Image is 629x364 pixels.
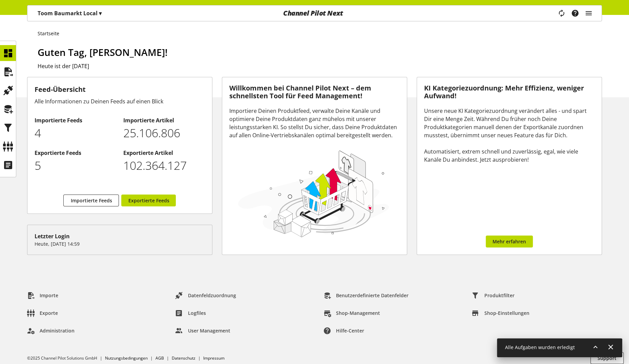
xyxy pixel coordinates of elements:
a: Nutzungsbedingungen [105,355,148,361]
div: Importiere Deinen Produktfeed, verwalte Deine Kanäle und optimiere Deine Produktdaten ganz mühelo... [229,107,400,139]
a: Exportierte Feeds [121,195,176,206]
h2: Importierte Feeds [35,116,116,124]
p: Toom Baumarkt Local [38,9,102,17]
a: Importe [22,289,64,302]
a: Mehr erfahren [486,236,533,247]
a: Exporte [22,307,63,319]
span: Produktfilter [484,292,515,299]
li: ©2025 Channel Pilot Solutions GmbH [27,355,105,361]
a: Datenschutz [172,355,195,361]
a: Benutzerdefinierte Datenfelder [318,289,414,302]
span: Shop-Einstellungen [484,309,529,317]
span: Logfiles [188,309,206,317]
p: Heute, [DATE] 14:59 [35,240,205,247]
img: 78e1b9dcff1e8392d83655fcfc870417.svg [236,148,391,239]
h3: KI Kategoriezuordnung: Mehr Effizienz, weniger Aufwand! [424,84,594,100]
h2: Importierte Artikel [123,116,205,124]
h3: Willkommen bei Channel Pilot Next – dem schnellsten Tool für Feed Management! [229,84,400,100]
span: Hilfe-Center [336,327,364,334]
span: Guten Tag, [PERSON_NAME]! [38,46,168,59]
p: 25106806 [123,124,205,142]
span: Importe [40,292,58,299]
span: Administration [40,327,75,334]
h2: Heute ist der [DATE] [38,62,602,70]
span: Support [597,355,616,362]
div: Alle Informationen zu Deinen Feeds auf einen Blick [35,97,205,105]
h3: Feed-Übersicht [35,84,205,95]
button: Support [590,352,624,364]
p: 5 [35,157,116,174]
a: Shop-Einstellungen [466,307,535,319]
a: Logfiles [170,307,211,319]
span: Exporte [40,309,58,317]
span: Benutzerdefinierte Datenfelder [336,292,408,299]
a: Importierte Feeds [63,195,119,206]
a: Administration [22,325,80,337]
span: Alle Aufgaben wurden erledigt [505,344,575,350]
span: Datenfeldzuordnung [188,292,236,299]
span: Mehr erfahren [492,238,526,245]
a: Shop-Management [318,307,385,319]
p: 102364127 [123,157,205,174]
a: AGB [155,355,164,361]
div: Unsere neue KI Kategoriezuordnung verändert alles - und spart Dir eine Menge Zeit. Während Du frü... [424,107,594,164]
a: User Management [170,325,236,337]
a: Impressum [203,355,225,361]
h2: Exportierte Feeds [35,149,116,157]
div: Letzter Login [35,232,205,240]
span: Shop-Management [336,309,380,317]
a: Datenfeldzuordnung [170,289,242,302]
span: Exportierte Feeds [128,197,169,204]
nav: main navigation [27,5,602,21]
span: ▾ [99,9,102,17]
a: Produktfilter [466,289,520,302]
a: Hilfe-Center [318,325,370,337]
h2: Exportierte Artikel [123,149,205,157]
p: 4 [35,124,116,142]
span: User Management [188,327,230,334]
span: Importierte Feeds [70,197,112,204]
